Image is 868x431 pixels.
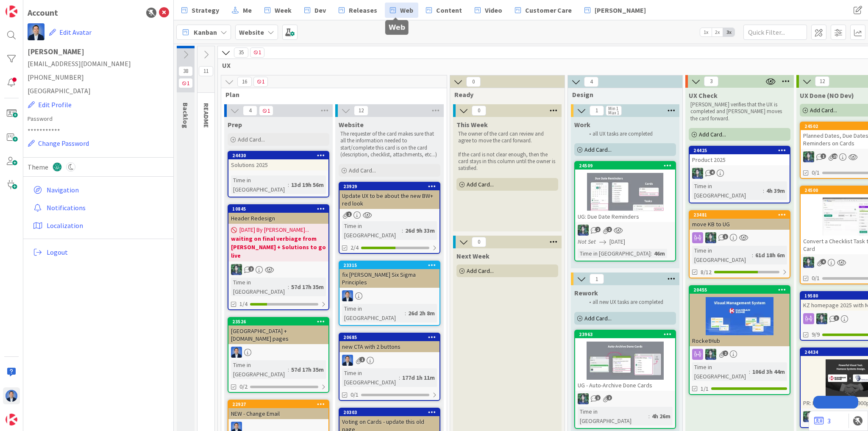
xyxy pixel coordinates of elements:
div: 23929 [339,183,440,190]
div: DP [339,355,440,366]
b: waiting on final verbiage from [PERSON_NAME] + Solutions to go live [231,234,326,260]
span: Next Week [456,252,490,260]
div: new CTA with 2 buttons [339,341,440,352]
div: CR [690,168,790,179]
span: Add Card... [584,146,612,153]
span: 35 [234,47,248,58]
div: 24509 [579,163,675,169]
span: 1 [590,274,604,284]
div: 10845Header Redesign [228,205,328,224]
a: Dev [299,3,331,18]
div: 23315fix [PERSON_NAME] Six Sigma Principles [339,261,440,288]
div: CR [690,349,790,360]
span: UX Done (NO Dev) [800,91,854,100]
span: 2 [606,227,612,232]
span: README [202,103,211,128]
span: 1 [250,47,264,58]
span: 1 [821,153,826,159]
a: Releases [334,3,382,18]
span: 4 [243,106,257,116]
a: 23963UG - Auto-Archive Done CardsCRTime in [GEOGRAPHIC_DATA]:4h 26m [574,330,676,429]
a: Notifications [30,200,169,215]
div: 22927 [232,401,328,407]
div: Time in [GEOGRAPHIC_DATA] [578,407,648,425]
div: 22927 [228,400,328,408]
a: 10845Header Redesign[DATE] By [PERSON_NAME]...waiting on final verbiage from [PERSON_NAME] + Solu... [228,204,329,310]
a: Localization [30,218,169,233]
span: Add Card... [584,314,612,322]
div: Min 1 [608,106,618,111]
span: Prep [228,120,242,129]
div: 10845 [232,206,328,212]
span: : [405,309,406,318]
a: 23315fix [PERSON_NAME] Six Sigma PrinciplesDPTime in [GEOGRAPHIC_DATA]:26d 2h 8m [339,261,440,326]
div: 20455 [693,287,790,293]
img: CR [803,151,814,162]
div: 23526[GEOGRAPHIC_DATA] + [DOMAIN_NAME] pages [228,318,328,344]
div: CR [228,264,328,275]
li: all new UX tasks are completed [584,299,675,306]
div: Time in [GEOGRAPHIC_DATA] [342,304,405,323]
div: 57d 17h 35m [289,282,326,292]
div: Time in [GEOGRAPHIC_DATA] [692,362,749,381]
span: 3x [723,28,734,36]
a: Week [259,3,297,18]
div: UG: Due Date Reminders [575,211,675,222]
button: Edit Avatar [49,23,92,41]
div: Header Redesign [228,213,328,224]
div: 24509UG: Due Date Reminders [575,162,675,222]
span: Customer Care [525,5,572,15]
a: Web [385,3,418,18]
span: 3 [834,315,839,321]
div: CR [575,225,675,236]
span: Theme [28,162,48,172]
span: 0 [466,77,481,87]
span: : [288,180,289,189]
span: : [288,282,289,292]
li: all UX tasks are completed [584,131,675,137]
a: Content [421,3,467,18]
div: 20455RocketHub [690,286,790,346]
div: Time in [GEOGRAPHIC_DATA] [231,360,288,379]
span: 2x [712,28,723,36]
img: CR [803,411,814,422]
span: : [402,226,403,235]
span: : [399,373,400,382]
div: 20455 [690,286,790,294]
img: DP [342,355,353,366]
span: 0 [472,237,486,247]
span: 1 [590,106,604,116]
img: CR [803,257,814,268]
div: 24430 [228,152,328,159]
div: 23481 [690,211,790,219]
span: 12 [815,76,829,86]
span: Video [485,5,502,15]
span: 3 [704,76,718,86]
span: Work [574,120,590,129]
span: 1 [359,357,365,362]
span: 38 [178,66,193,76]
div: 177d 1h 11m [400,373,437,382]
span: 1 [723,234,728,239]
div: 23963UG - Auto-Archive Done Cards [575,331,675,391]
div: 57d 17h 35m [289,365,326,374]
input: Quick Filter... [743,25,807,40]
div: CR [690,232,790,243]
span: [PERSON_NAME] [595,5,646,15]
div: 23929 [343,184,440,189]
div: [GEOGRAPHIC_DATA] + [DOMAIN_NAME] pages [228,325,328,344]
a: 20455RocketHubCRTime in [GEOGRAPHIC_DATA]:106d 3h 44m1/1 [689,285,790,395]
span: 11 [199,66,213,76]
div: 20303 [343,409,440,415]
span: Content [436,5,462,15]
span: Week [275,5,292,15]
div: 23526 [232,319,328,325]
span: Plan [225,90,436,99]
span: [DATE] [609,237,625,246]
span: 1 [595,395,601,400]
div: 23481 [693,212,790,218]
span: Add Card... [467,267,494,275]
span: 1 [253,77,268,87]
a: 3 [814,416,831,426]
span: [GEOGRAPHIC_DATA] [28,86,169,96]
